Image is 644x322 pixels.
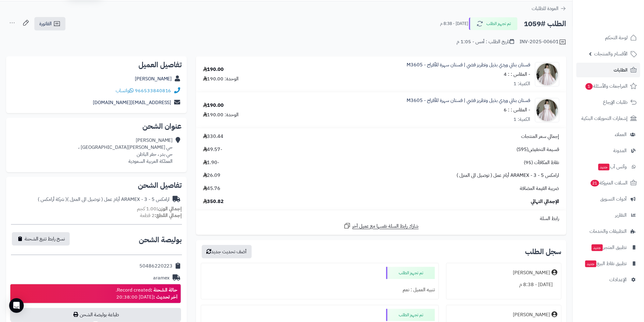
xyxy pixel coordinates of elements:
a: التقارير [576,208,640,222]
strong: إجمالي الوزن: [156,205,182,212]
div: تاريخ الطلب : أمس - 1:05 م [457,38,514,45]
span: الفاتورة [39,20,52,27]
span: التقارير [615,211,627,219]
span: المدونة [614,146,627,155]
button: تم تجهيز الطلب [469,17,518,30]
div: 190.00 [203,66,224,73]
button: نسخ رابط تتبع الشحنة [12,232,70,246]
a: التطبيقات والخدمات [576,224,640,239]
a: الإعدادات [576,272,640,287]
small: 1.00 كجم [137,205,182,212]
div: الوحدة: 190.00 [203,111,239,118]
div: Open Intercom Messenger [9,298,24,313]
div: [PERSON_NAME] [513,311,550,318]
span: ارامكس ARAMEX - 3 - 5 أيام عمل ( توصيل الى المنزل ) [457,172,559,179]
div: الوحدة: 190.00 [203,75,239,82]
div: ارامكس ARAMEX - 3 - 5 أيام عمل ( توصيل الى المنزل ) [38,196,170,203]
span: الإجمالي النهائي [531,198,559,205]
span: -1.90 [203,159,219,166]
span: قسيمة التخفيض(S95) [517,146,559,153]
span: 1 [585,83,593,90]
a: أدوات التسويق [576,192,640,206]
span: -49.57 [203,146,222,153]
a: شارك رابط السلة نفسها مع عميل آخر [344,222,419,230]
a: لوحة التحكم [576,30,640,45]
span: العودة للطلبات [532,5,559,12]
a: 966533840816 [135,87,171,94]
button: أضف تحديث جديد [202,245,252,258]
span: التطبيقات والخدمات [590,227,627,236]
a: الفاتورة [34,17,65,30]
h2: الطلب #1059 [524,18,566,30]
a: السلات المتروكة21 [576,176,640,190]
span: تطبيق المتجر [591,243,627,252]
span: 330.44 [203,133,224,140]
span: أدوات التسويق [600,195,627,203]
a: [PERSON_NAME] [135,75,172,82]
div: aramex [153,275,170,282]
strong: إجمالي القطع: [155,212,182,219]
h2: عنوان الشحن [11,123,182,130]
small: [DATE] - 8:38 م [440,21,468,27]
small: - المقاس : : 4 [504,71,530,78]
span: الطلبات [614,66,628,74]
span: تطبيق نقاط البيع [585,259,627,268]
strong: حالة الشحنة : [151,286,178,294]
span: الإعدادات [610,275,627,284]
a: فستان بناتي وردي بذيل وتطريز فضي | فستان سهرة للأفراح - M3605 [407,97,530,104]
span: العملاء [615,130,627,139]
span: لوحة التحكم [605,33,628,42]
a: تطبيق المتجرجديد [576,240,640,255]
div: تم تجهيز الطلب [386,267,435,279]
a: المراجعات والأسئلة1 [576,79,640,93]
h2: تفاصيل الشحن [11,182,182,189]
img: 1756220418-413A5139-90x90.jpeg [535,62,559,86]
span: نسخ رابط تتبع الشحنة [25,235,65,243]
span: السلات المتروكة [590,179,628,187]
span: نقاط المكافآت (95) [524,159,559,166]
span: جديد [585,261,597,267]
div: [DATE] - 8:38 م [450,279,558,291]
a: وآتس آبجديد [576,159,640,174]
span: 45.76 [203,185,221,192]
span: ( شركة أرامكس ) [38,196,67,203]
small: - المقاس : : 6 [504,106,530,114]
div: [PERSON_NAME] [513,269,550,276]
span: 350.82 [203,198,224,205]
div: الكمية: 1 [514,80,530,87]
h2: بوليصة الشحن [139,236,182,243]
div: INV-2025-00601 [520,38,566,46]
div: تنبيه العميل : نعم [205,284,435,296]
span: وآتس آب [598,163,627,171]
div: 190.00 [203,102,224,109]
span: 26.09 [203,172,221,179]
div: Record created. [DATE] 20:38:00 [116,287,178,301]
span: جديد [598,164,610,170]
h3: سجل الطلب [525,248,562,255]
span: الأقسام والمنتجات [594,50,628,58]
img: logo-2.png [603,5,638,17]
img: 1756220418-413A5139-90x90.jpeg [535,98,559,122]
span: ضريبة القيمة المضافة [520,185,559,192]
span: إجمالي سعر المنتجات [521,133,559,140]
div: الكمية: 1 [514,116,530,123]
span: 21 [590,180,600,187]
a: فستان بناتي وردي بذيل وتطريز فضي | فستان سهرة للأفراح - M3605 [407,61,530,68]
div: رابط السلة [198,215,564,222]
a: العودة للطلبات [532,5,566,12]
div: تم تجهيز الطلب [386,309,435,321]
span: طلبات الإرجاع [603,98,628,107]
div: 50486220223 [139,263,173,270]
span: واتساب [116,87,134,94]
a: العملاء [576,127,640,142]
span: إشعارات التحويلات البنكية [582,114,628,123]
a: المدونة [576,143,640,158]
a: تطبيق نقاط البيعجديد [576,256,640,271]
span: شارك رابط السلة نفسها مع عميل آخر [352,223,419,230]
h2: تفاصيل العميل [11,61,182,68]
a: الطلبات [576,63,640,77]
div: [PERSON_NAME] حي [PERSON_NAME][GEOGRAPHIC_DATA] ، حي بدر ، حفر الباطن المملكة العربية السعودية [78,137,173,165]
strong: آخر تحديث : [153,293,178,301]
span: جديد [592,244,603,251]
span: المراجعات والأسئلة [585,82,628,90]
